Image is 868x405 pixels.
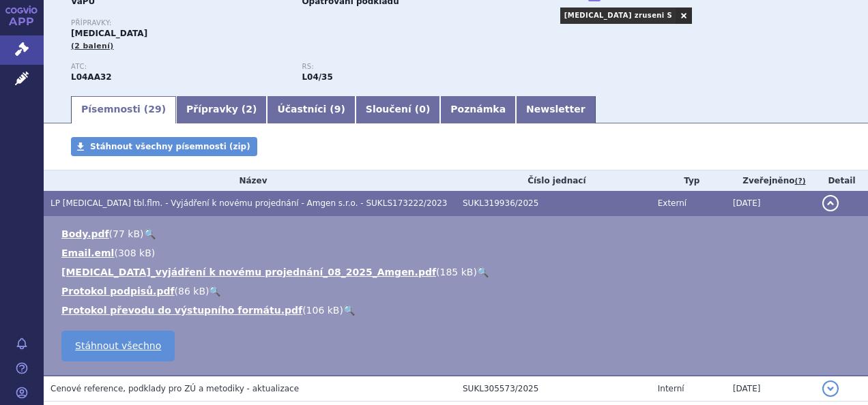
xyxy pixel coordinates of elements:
[61,303,854,317] li: ( )
[71,137,257,156] a: Stáhnout všechny písemnosti (zip)
[456,376,651,402] td: SUKL305573/2025
[71,72,112,82] strong: APREMILAST
[71,19,533,27] p: Přípravky:
[302,63,519,71] p: RS:
[50,198,447,208] span: LP OTEZLA tbl.flm. - Vyjádření k novému projednání - Amgen s.r.o. - SUKLS173222/2023
[61,267,436,277] a: [MEDICAL_DATA]_vyjádření k novému projednání_08_2025_Amgen.pdf
[815,170,868,191] th: Detail
[61,286,175,297] a: Protokol podpisů.pdf
[44,170,456,191] th: Název
[477,267,489,277] a: 🔍
[440,96,516,123] a: Poznámka
[118,247,151,258] span: 308 kB
[334,104,341,115] span: 9
[795,177,806,186] abbr: (?)
[651,170,726,191] th: Typ
[456,191,651,216] td: SUKL319936/2025
[176,96,267,123] a: Přípravky (2)
[148,104,161,115] span: 29
[71,63,288,71] p: ATC:
[61,284,854,298] li: ( )
[658,384,684,393] span: Interní
[356,96,440,123] a: Sloučení (0)
[61,331,175,361] a: Stáhnout všechno
[61,247,114,258] a: Email.eml
[61,227,854,241] li: ( )
[306,305,340,316] span: 106 kB
[50,384,299,393] span: Cenové reference, podklady pro ZÚ a metodiky - aktualizace
[71,42,114,50] span: (2 balení)
[267,96,355,123] a: Účastníci (9)
[726,191,815,216] td: [DATE]
[61,305,302,316] a: Protokol převodu do výstupního formátu.pdf
[440,267,474,277] span: 185 kB
[658,198,686,208] span: Externí
[113,228,140,239] span: 77 kB
[822,195,839,211] button: detail
[144,228,156,239] a: 🔍
[726,376,815,402] td: [DATE]
[246,104,252,115] span: 2
[61,265,854,279] li: ( )
[726,170,815,191] th: Zveřejněno
[456,170,651,191] th: Číslo jednací
[209,286,220,297] a: 🔍
[560,7,676,24] a: [MEDICAL_DATA] zruseni S
[343,305,355,316] a: 🔍
[61,246,854,260] li: ( )
[302,72,332,82] strong: apremilast
[178,286,205,297] span: 86 kB
[71,96,176,123] a: Písemnosti (29)
[822,380,839,397] button: detail
[71,29,147,38] span: [MEDICAL_DATA]
[419,104,426,115] span: 0
[516,96,596,123] a: Newsletter
[90,142,250,151] span: Stáhnout všechny písemnosti (zip)
[61,228,109,239] a: Body.pdf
